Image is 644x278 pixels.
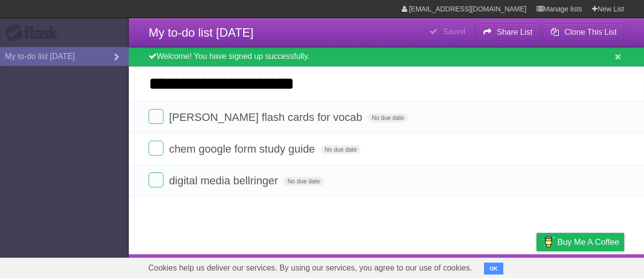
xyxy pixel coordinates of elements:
span: No due date [321,145,361,154]
label: Done [149,109,163,124]
span: No due date [283,177,323,186]
span: digital media bellringer [169,174,280,187]
span: No due date [368,113,408,122]
span: Buy me a coffee [557,233,619,251]
span: Cookies help us deliver our services. By using our services, you agree to our use of cookies. [138,258,482,278]
span: chem google form study guide [169,143,318,155]
div: Welcome! You have signed up successfully. [129,47,644,66]
span: My to-do list [DATE] [149,26,254,39]
label: Done [149,141,163,156]
div: Flask [5,24,64,42]
button: Share List [475,23,540,41]
img: Buy me a coffee [541,233,555,250]
b: Saved [443,27,465,36]
button: OK [484,263,503,275]
button: Clone This List [542,23,624,41]
a: Privacy [524,257,549,276]
a: Developers [437,257,478,276]
b: Share List [497,28,533,36]
a: Suggest a feature [562,257,624,276]
a: Buy me a coffee [537,233,624,251]
label: Done [149,172,163,187]
span: [PERSON_NAME] flash cards for vocab [169,111,365,123]
a: About [405,257,426,276]
b: Clone This List [564,28,617,36]
a: Terms [490,257,512,276]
